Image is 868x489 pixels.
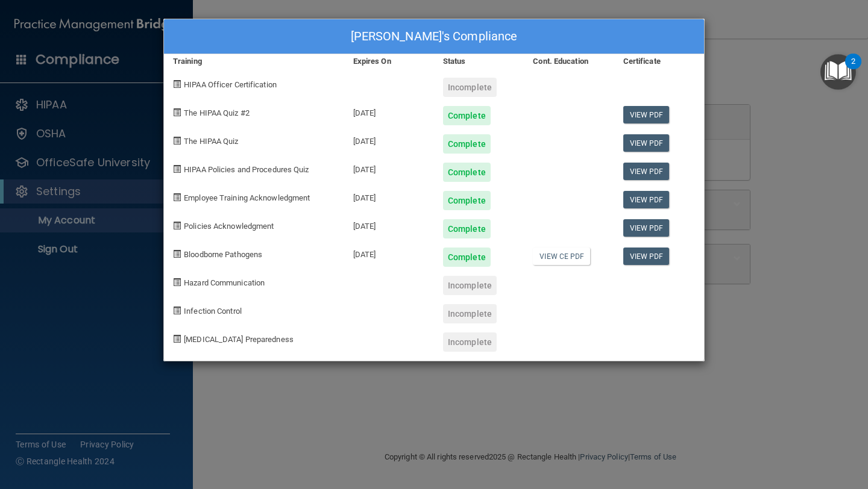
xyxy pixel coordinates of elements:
[533,248,590,265] a: View CE PDF
[164,19,704,54] div: [PERSON_NAME]'s Compliance
[184,222,274,231] span: Policies Acknowledgment
[623,219,670,237] a: View PDF
[623,248,670,265] a: View PDF
[184,108,250,117] span: The HIPAA Quiz #2
[344,210,434,238] div: [DATE]
[443,106,491,125] div: Complete
[623,134,670,152] a: View PDF
[623,191,670,208] a: View PDF
[623,106,670,123] a: View PDF
[344,182,434,210] div: [DATE]
[184,278,265,287] span: Hazard Communication
[443,304,497,323] div: Incomplete
[443,219,491,238] div: Complete
[443,134,491,154] div: Complete
[184,165,309,174] span: HIPAA Policies and Procedures Quiz
[344,154,434,182] div: [DATE]
[344,97,434,125] div: [DATE]
[524,54,614,69] div: Cont. Education
[164,54,344,69] div: Training
[614,54,704,69] div: Certificate
[184,80,277,89] span: HIPAA Officer Certification
[184,335,294,344] span: [MEDICAL_DATA] Preparedness
[184,250,262,259] span: Bloodborne Pathogens
[623,163,670,180] a: View PDF
[851,61,855,77] div: 2
[184,193,310,202] span: Employee Training Acknowledgment
[344,125,434,154] div: [DATE]
[344,54,434,69] div: Expires On
[443,78,497,97] div: Incomplete
[820,54,856,90] button: Open Resource Center, 2 new notifications
[443,163,491,182] div: Complete
[344,238,434,267] div: [DATE]
[443,332,497,352] div: Incomplete
[184,137,238,146] span: The HIPAA Quiz
[434,54,524,69] div: Status
[184,307,242,316] span: Infection Control
[443,191,491,210] div: Complete
[443,276,497,295] div: Incomplete
[443,248,491,267] div: Complete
